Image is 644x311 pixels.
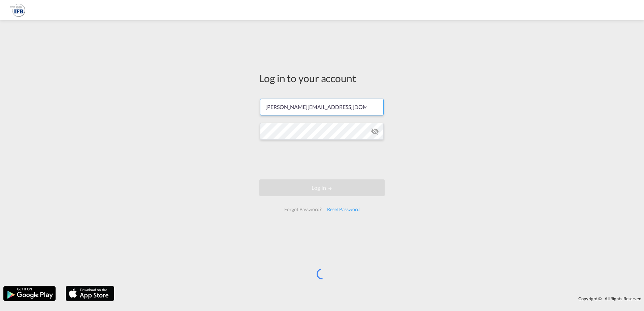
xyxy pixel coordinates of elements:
md-icon: icon-eye-off [371,127,379,135]
div: Copyright © . All Rights Reserved [118,293,644,304]
img: b628ab10256c11eeb52753acbc15d091.png [10,3,25,18]
input: Enter email/phone number [260,99,384,115]
img: google.png [3,285,56,302]
button: LOGIN [259,179,385,196]
div: Log in to your account [259,71,385,85]
img: apple.png [65,285,115,302]
div: Reset Password [324,203,362,215]
div: Forgot Password? [282,203,324,215]
iframe: reCAPTCHA [271,146,373,173]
